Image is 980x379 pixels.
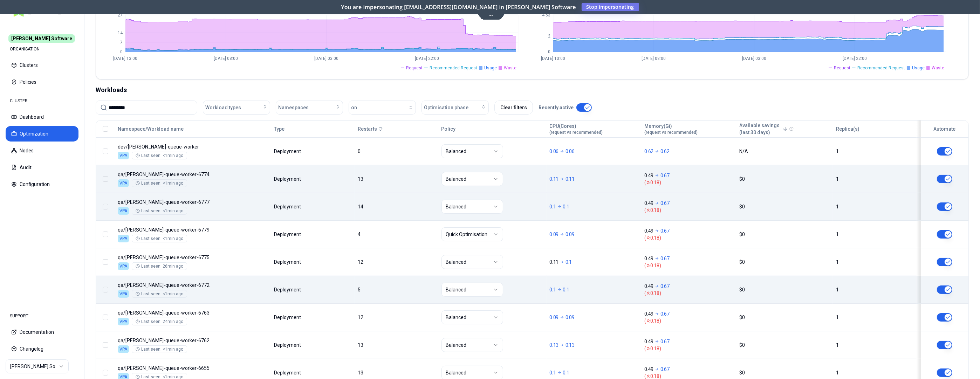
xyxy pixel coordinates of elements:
[834,65,850,71] span: Request
[836,314,913,321] div: 1
[349,101,416,115] button: on
[214,56,238,61] tspan: [DATE] 08:00
[644,338,653,345] p: 0.49
[836,175,913,182] div: 1
[660,227,670,234] p: 0.67
[136,291,183,297] div: Last seen: <1min ago
[644,130,698,135] span: (request vs recommended)
[358,314,435,321] div: 12
[541,56,566,61] tspan: [DATE] 13:00
[274,259,302,266] div: Deployment
[857,65,905,71] span: Recommended Request
[836,342,913,349] div: 1
[118,345,129,353] div: VPA
[136,180,183,186] div: Last seen: <1min ago
[642,56,666,61] tspan: [DATE] 08:00
[739,203,830,210] div: $0
[660,172,670,179] p: 0.67
[548,34,550,39] tspan: 2
[274,314,302,321] div: Deployment
[843,56,867,61] tspan: [DATE] 22:00
[644,262,733,269] span: ( 0.18 )
[660,366,670,373] p: 0.67
[203,101,270,115] button: Workload types
[550,286,556,293] p: 0.1
[422,101,489,115] button: Optimisation phase
[644,283,653,290] p: 0.49
[836,203,913,210] div: 1
[274,203,302,210] div: Deployment
[542,13,550,18] tspan: 4.63
[358,342,435,349] div: 13
[136,208,183,214] div: Last seen: <1min ago
[6,177,78,192] button: Configuration
[660,200,670,207] p: 0.67
[441,125,543,132] div: Policy
[118,254,252,261] p: alfred-queue-worker-6775
[118,30,123,35] tspan: 14
[504,65,516,71] span: Waste
[739,148,830,155] div: N/A
[644,255,653,262] p: 0.49
[274,122,285,136] button: Type
[118,13,123,18] tspan: 27
[118,309,252,316] p: alfred-queue-worker-6763
[6,42,78,56] div: ORGANISATION
[6,160,78,175] button: Audit
[550,314,559,321] p: 0.09
[644,366,653,373] p: 0.49
[136,346,183,352] div: Last seen: <1min ago
[644,234,733,241] span: ( 0.18 )
[6,57,78,73] button: Clusters
[660,255,670,262] p: 0.67
[6,109,78,125] button: Dashboard
[6,126,78,142] button: Optimization
[566,148,575,155] p: 0.06
[118,282,252,289] p: alfred-queue-worker-6772
[739,342,830,349] div: $0
[550,259,559,266] p: 0.11
[136,153,183,158] div: Last seen: <1min ago
[358,125,377,132] p: Restarts
[836,122,859,136] button: Replica(s)
[566,175,575,182] p: 0.11
[136,319,183,324] div: Last seen: 24min ago
[118,122,184,136] button: Namespace/Workload name
[274,175,302,182] div: Deployment
[566,259,572,266] p: 0.1
[358,231,435,238] div: 4
[118,171,252,178] p: alfred-queue-worker-6774
[539,104,574,111] p: Recently active
[6,309,78,323] div: SUPPORT
[118,290,129,298] div: VPA
[274,369,302,376] div: Deployment
[6,74,78,90] button: Policies
[566,231,575,238] p: 0.09
[118,179,129,187] div: VPA
[932,65,944,71] span: Waste
[836,369,913,376] div: 1
[739,314,830,321] div: $0
[276,101,343,115] button: Namespaces
[550,175,559,182] p: 0.11
[8,34,75,43] span: [PERSON_NAME] Software
[660,310,670,317] p: 0.67
[358,175,435,182] div: 13
[660,283,670,290] p: 0.67
[644,227,653,234] p: 0.49
[660,338,670,345] p: 0.67
[644,122,698,136] button: Memory(Gi)(request vs recommended)
[644,179,733,186] span: ( 0.18 )
[274,148,302,155] div: Deployment
[358,148,435,155] div: 0
[739,286,830,293] div: $0
[484,65,497,71] span: Usage
[644,207,733,214] span: ( 0.18 )
[205,104,241,111] span: Workload types
[739,175,830,182] div: $0
[120,40,123,45] tspan: 7
[550,203,556,210] p: 0.1
[644,123,698,135] div: Memory(Gi)
[739,122,788,136] button: Available savings(last 30 days)
[358,259,435,266] div: 12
